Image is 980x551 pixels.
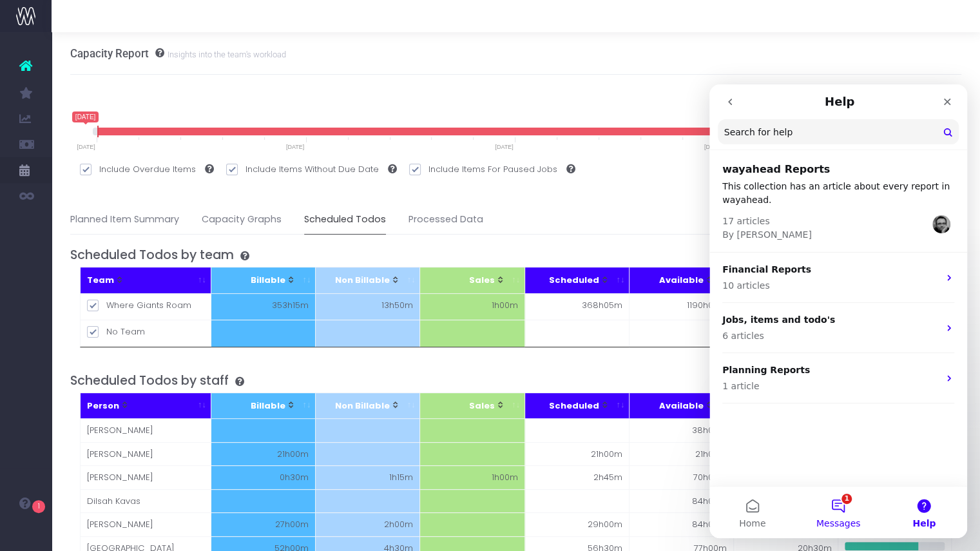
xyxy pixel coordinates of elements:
td: 13h50m [316,293,420,320]
h4: Scheduled Todos by team [70,247,962,262]
th: Person: activate to sort column ascending [81,393,211,419]
th: Non Billable: activate to sort column ascending [316,393,420,419]
th: Sales: activate to sort column ascending [420,393,524,419]
div: Scheduled [532,274,610,287]
td: 1h00m [420,293,524,320]
td: [PERSON_NAME] [81,418,211,442]
div: Sales [427,274,504,287]
label: Include Items For Paused Jobs [409,163,575,176]
label: Where Giants Roam [87,299,204,312]
small: Insights into the team's workload [164,47,286,60]
td: 38h00m [629,418,734,442]
iframe: Intercom live chat [709,84,967,538]
span: [DATE] [702,144,724,150]
td: 368h05m [525,293,629,320]
span: [DATE] [493,144,515,150]
span: [DATE] [284,144,306,150]
div: Team [87,274,191,287]
label: No Team [87,325,204,338]
h3: Capacity Report [70,47,286,60]
div: Non Billable [322,274,400,287]
td: 1h00m [420,465,524,489]
div: Billable [218,400,296,412]
td: 21h00m [629,442,734,466]
td: 0h30m [211,465,316,489]
th: Non Billable: activate to sort column ascending [316,267,420,293]
td: [PERSON_NAME] [81,465,211,489]
td: [PERSON_NAME] [81,442,211,466]
a: Processed Data [408,205,483,235]
td: 84h00m [629,512,734,536]
div: Scheduled [532,400,610,412]
th: Scheduled: activate to sort column ascending [525,393,629,419]
div: Sales [427,400,504,412]
label: Include Overdue Items [80,163,214,176]
a: Planned Item Summary [70,205,179,235]
th: Scheduled: activate to sort column ascending [525,267,629,293]
td: 1190h00m [629,293,734,320]
td: 2h45m [525,465,629,489]
td: 29h00m [525,512,629,536]
td: 21h00m [211,442,316,466]
th: Billable: activate to sort column ascending [211,267,316,293]
td: 21h00m [525,442,629,466]
td: 2h00m [316,512,420,536]
a: Scheduled Todos [304,205,386,235]
span: [DATE] [72,111,99,122]
div: Person [87,400,191,412]
div: Available [636,274,714,287]
th: Sales: activate to sort column ascending [420,267,524,293]
th: Billable: activate to sort column ascending [211,393,316,419]
span: [DATE] [75,144,97,150]
div: Available [636,400,714,412]
td: 84h00m [629,489,734,513]
label: Include Items Without Due Date [226,163,397,176]
td: [PERSON_NAME] [81,512,211,536]
td: 27h00m [211,512,316,536]
td: 1h15m [316,465,420,489]
td: 353h15m [211,293,316,320]
a: Capacity Graphs [202,205,282,235]
h4: Scheduled Todos by staff [70,373,962,388]
div: Non Billable [322,400,400,412]
td: 70h00m [629,465,734,489]
span: 1 [32,500,45,513]
div: Billable [218,274,296,287]
th: Available: activate to sort column ascending [629,393,734,419]
th: Team: activate to sort column ascending [81,267,211,293]
img: images/default_profile_image.png [16,525,35,545]
td: Dilsah Kavas [81,489,211,513]
th: Available: activate to sort column ascending [629,267,734,293]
